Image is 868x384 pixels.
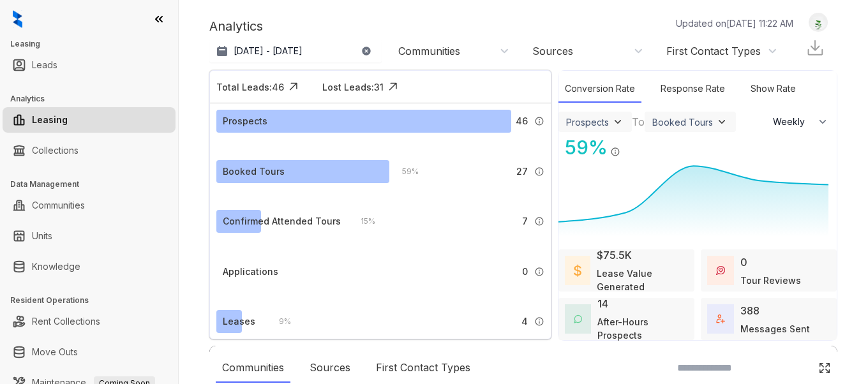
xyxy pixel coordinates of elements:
[13,10,22,28] img: logo
[32,309,100,334] a: Rent Collections
[266,314,291,329] div: 9 %
[223,114,267,128] div: Prospects
[574,314,582,323] img: AfterHoursConversations
[322,80,384,94] div: Lost Leads: 31
[652,117,713,128] div: Booked Tours
[597,267,688,293] div: Lease Value Generated
[773,115,812,128] span: Weekly
[3,339,176,365] li: Move Outs
[574,264,581,277] img: LeaseValue
[209,17,263,36] p: Analytics
[716,266,725,275] img: TourReviews
[223,165,285,179] div: Booked Tours
[534,166,544,177] img: Info
[303,353,357,383] div: Sources
[740,303,759,318] div: 388
[522,214,528,228] span: 7
[740,274,801,287] div: Tour Reviews
[370,353,477,383] div: First Contact Types
[791,362,802,373] img: SearchIcon
[3,223,176,249] li: Units
[534,216,544,226] img: Info
[809,16,827,29] img: UserAvatar
[216,80,284,94] div: Total Leads: 46
[654,75,731,103] div: Response Rate
[805,38,825,57] img: Download
[522,265,528,279] span: 0
[632,114,645,129] div: To
[3,138,176,163] li: Collections
[223,265,278,279] div: Applications
[521,314,528,329] span: 4
[32,254,80,279] a: Knowledge
[32,107,68,133] a: Leasing
[32,339,78,365] a: Move Outs
[516,114,528,128] span: 46
[209,40,382,63] button: [DATE] - [DATE]
[818,362,831,374] img: Click Icon
[597,247,632,263] div: $75.5K
[715,115,728,128] img: ViewFilterArrow
[597,296,608,311] div: 14
[3,107,176,133] li: Leasing
[10,179,178,190] h3: Data Management
[32,223,52,249] a: Units
[284,77,303,96] img: Click Icon
[348,214,375,228] div: 15 %
[534,116,544,126] img: Info
[384,77,403,96] img: Click Icon
[223,214,341,228] div: Confirmed Attended Tours
[597,315,688,342] div: After-Hours Prospects
[398,44,460,58] div: Communities
[676,17,793,30] p: Updated on [DATE] 11:22 AM
[558,75,641,103] div: Conversion Rate
[610,147,620,157] img: Info
[10,38,178,50] h3: Leasing
[10,93,178,105] h3: Analytics
[216,353,290,383] div: Communities
[532,44,573,58] div: Sources
[534,316,544,327] img: Info
[223,314,255,329] div: Leases
[534,267,544,277] img: Info
[740,255,747,270] div: 0
[32,193,85,218] a: Communities
[3,52,176,78] li: Leads
[389,165,419,179] div: 59 %
[666,44,761,58] div: First Contact Types
[716,314,725,323] img: TotalFum
[3,309,176,334] li: Rent Collections
[620,135,640,154] img: Click Icon
[765,110,837,133] button: Weekly
[744,75,802,103] div: Show Rate
[611,115,624,128] img: ViewFilterArrow
[566,117,609,128] div: Prospects
[3,254,176,279] li: Knowledge
[234,45,303,57] p: [DATE] - [DATE]
[32,52,57,78] a: Leads
[32,138,79,163] a: Collections
[558,133,608,162] div: 59 %
[516,165,528,179] span: 27
[3,193,176,218] li: Communities
[10,295,178,306] h3: Resident Operations
[740,322,810,336] div: Messages Sent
